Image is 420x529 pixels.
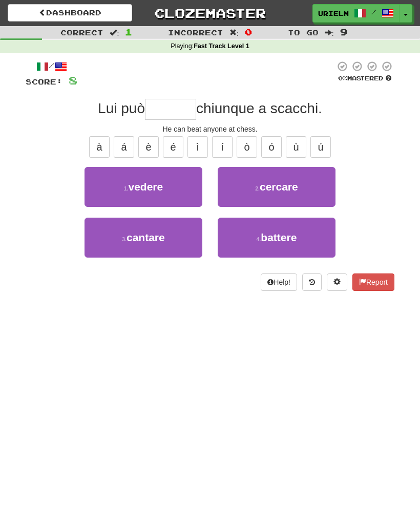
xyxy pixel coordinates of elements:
[310,136,331,158] button: ú
[261,273,297,291] button: Help!
[261,136,282,158] button: ó
[212,136,233,158] button: í
[129,181,163,193] span: vedere
[371,8,376,15] span: /
[187,136,208,158] button: ì
[325,29,334,36] span: :
[335,74,394,82] div: Mastered
[168,28,223,37] span: Incorrect
[338,75,347,81] span: 0 %
[255,185,260,192] small: 2 .
[85,167,202,207] button: 1.vedere
[245,27,252,37] span: 0
[302,273,322,291] button: Round history (alt+y)
[26,60,77,73] div: /
[125,27,132,37] span: 1
[163,136,183,158] button: é
[288,28,319,37] span: To go
[260,181,298,193] span: cercare
[114,136,134,158] button: á
[138,136,159,158] button: è
[257,236,261,242] small: 4 .
[261,231,297,243] span: battere
[124,185,129,192] small: 1 .
[218,218,335,258] button: 4.battere
[89,136,110,158] button: à
[26,77,62,86] span: Score:
[8,4,132,22] a: Dashboard
[286,136,306,158] button: ù
[318,9,349,18] span: Urielm
[196,100,322,116] span: chiunque a scacchi.
[69,74,77,87] span: 8
[352,273,394,291] button: Report
[148,4,272,22] a: Clozemaster
[237,136,257,158] button: ò
[122,236,127,242] small: 3 .
[229,29,239,36] span: :
[60,28,103,37] span: Correct
[127,231,165,243] span: cantare
[340,27,347,37] span: 9
[312,4,400,23] a: Urielm /
[194,43,249,50] strong: Fast Track Level 1
[98,100,145,116] span: Lui può
[26,124,394,134] div: He can beat anyone at chess.
[110,29,119,36] span: :
[218,167,335,207] button: 2.cercare
[85,218,202,258] button: 3.cantare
